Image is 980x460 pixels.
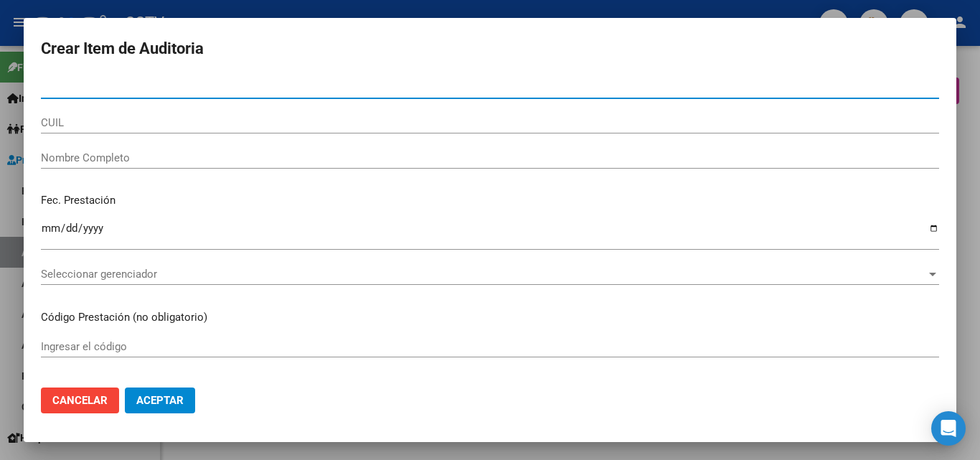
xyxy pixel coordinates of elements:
[41,268,926,281] span: Seleccionar gerenciador
[931,411,966,446] div: Open Intercom Messenger
[52,394,108,407] span: Cancelar
[41,388,119,413] button: Cancelar
[41,309,939,326] p: Código Prestación (no obligatorio)
[125,388,195,413] button: Aceptar
[41,192,939,209] p: Fec. Prestación
[41,35,939,62] h2: Crear Item de Auditoria
[136,394,184,407] span: Aceptar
